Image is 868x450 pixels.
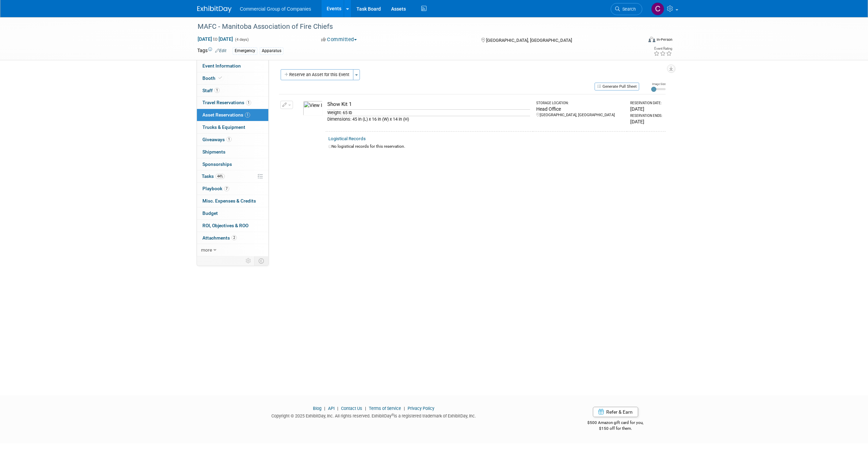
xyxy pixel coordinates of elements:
[536,101,624,106] div: Storage Location:
[197,60,268,72] a: Event Information
[313,406,321,411] a: Blog
[197,183,268,195] a: Playbook7
[630,113,663,118] div: Reservation Ends:
[197,109,268,121] a: Asset Reservations1
[260,47,283,54] div: Apparatus
[234,37,249,42] span: (4 days)
[212,36,219,42] span: to
[363,406,368,411] span: |
[197,97,268,109] a: Travel Reservations1
[369,406,401,411] a: Terms of Service
[651,2,664,15] img: Cole Mattern
[630,118,663,125] div: [DATE]
[232,235,237,240] span: 2
[240,6,311,12] span: Commercial Group of Companies
[215,174,225,179] span: 44%
[630,106,663,112] div: [DATE]
[202,210,218,216] span: Budget
[202,198,256,204] span: Misc. Expenses & Credits
[327,109,530,116] div: Weight: 65 lb
[281,69,353,80] button: Reserve an Asset for this Event
[328,144,663,149] div: No logistical records for this reservation.
[233,47,257,54] div: Emergency
[197,6,232,13] img: ExhibitDay
[201,247,212,253] span: more
[595,83,639,90] button: Generate Pull Sheet
[197,146,268,158] a: Shipments
[219,76,222,80] i: Booth reservation complete
[560,426,671,431] div: $150 off for them.
[202,186,229,191] span: Playbook
[197,121,268,133] a: Trucks & Equipment
[197,72,268,84] a: Booth
[602,36,672,46] div: Event Format
[246,100,251,105] span: 1
[341,406,362,411] a: Contact Us
[197,220,268,232] a: ROI, Objectives & ROO
[202,235,237,241] span: Attachments
[197,195,268,207] a: Misc. Expenses & Credits
[648,37,655,42] img: Format-Inperson.png
[536,112,624,118] div: [GEOGRAPHIC_DATA], [GEOGRAPHIC_DATA]
[336,406,340,411] span: |
[215,48,226,53] a: Edit
[202,112,250,118] span: Asset Reservations
[402,406,407,411] span: |
[656,37,672,42] div: In-Person
[322,406,327,411] span: |
[651,82,666,86] div: Image Size
[245,112,250,118] span: 1
[197,134,268,146] a: Giveaways1
[197,85,268,97] a: Staff1
[303,101,323,116] img: View Images
[214,88,220,93] span: 1
[536,106,624,112] div: Head Office
[197,36,233,42] span: [DATE] [DATE]
[197,207,268,219] a: Budget
[202,100,251,105] span: Travel Reservations
[202,173,225,179] span: Tasks
[408,406,434,411] a: Privacy Policy
[202,75,223,81] span: Booth
[243,256,255,265] td: Personalize Event Tab Strip
[202,149,225,155] span: Shipments
[611,3,642,15] a: Search
[197,411,550,419] div: Copyright © 2025 ExhibitDay, Inc. All rights reserved. ExhibitDay is a registered trademark of Ex...
[224,186,229,191] span: 7
[255,256,269,265] td: Toggle Event Tabs
[327,116,530,122] div: Dimensions: 45 in (L) x 16 in (W) x 14 in (H)
[197,170,268,182] a: Tasks44%
[226,137,232,142] span: 1
[202,88,220,93] span: Staff
[630,101,663,106] div: Reservation Date:
[319,36,360,43] button: Committed
[197,232,268,244] a: Attachments2
[391,413,394,417] sup: ®
[620,7,636,12] span: Search
[197,158,268,170] a: Sponsorships
[328,136,366,141] a: Logistical Records
[486,38,572,43] span: [GEOGRAPHIC_DATA], [GEOGRAPHIC_DATA]
[560,415,671,431] div: $500 Amazon gift card for you,
[593,407,638,417] a: Refer & Earn
[197,244,268,256] a: more
[195,21,632,33] div: MAFC - Manitoba Association of Fire Chiefs
[654,47,672,50] div: Event Rating
[202,161,232,167] span: Sponsorships
[327,101,530,108] div: Show Kit 1
[202,137,232,142] span: Giveaways
[197,47,226,55] td: Tags
[328,406,335,411] a: API
[202,124,245,130] span: Trucks & Equipment
[202,63,241,69] span: Event Information
[202,223,248,228] span: ROI, Objectives & ROO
